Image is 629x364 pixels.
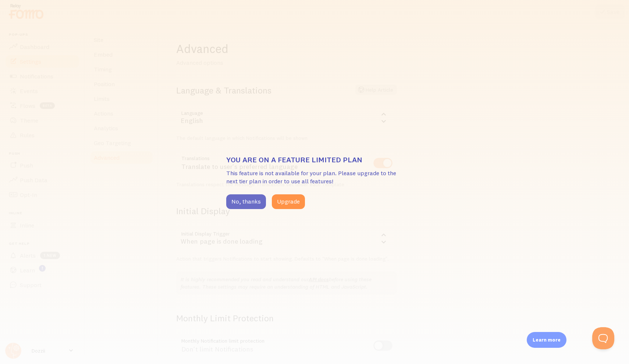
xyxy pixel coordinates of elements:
div: Learn more [527,332,566,348]
p: This feature is not available for your plan. Please upgrade to the next tier plan in order to use... [226,169,403,186]
iframe: Help Scout Beacon - Open [592,327,614,349]
button: No, thanks [226,194,266,209]
p: Learn more [533,336,561,343]
button: Upgrade [272,194,305,209]
h3: You are on a feature limited plan [226,155,403,165]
